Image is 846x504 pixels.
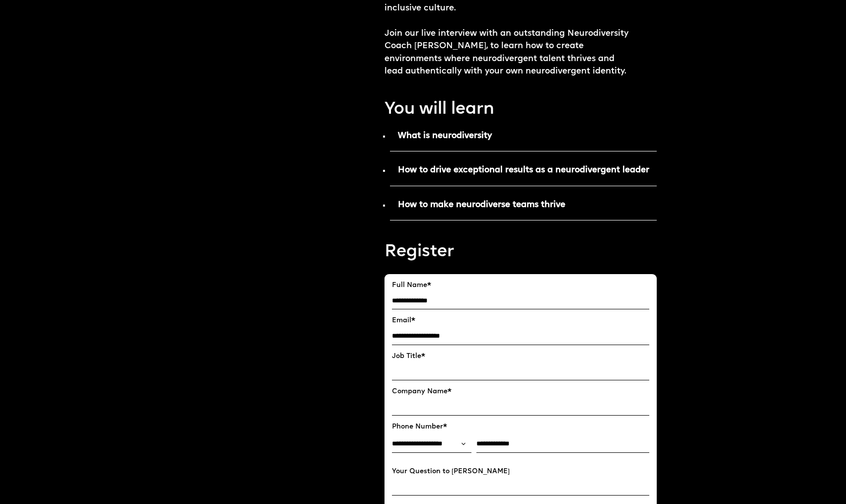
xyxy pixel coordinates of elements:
[392,423,649,431] label: Phone Number
[392,388,649,396] label: Company Name
[392,353,649,360] label: Job Title
[392,317,649,325] label: Email
[392,468,649,476] label: Your Question to [PERSON_NAME]
[398,166,649,174] strong: How to drive exceptional results as a neurodivergent leader
[398,201,565,209] strong: How to make neurodiverse teams thrive
[398,132,492,140] strong: What is neurodiversity
[385,240,657,264] p: Register
[385,98,657,122] p: You will learn
[392,282,649,289] label: Full Name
